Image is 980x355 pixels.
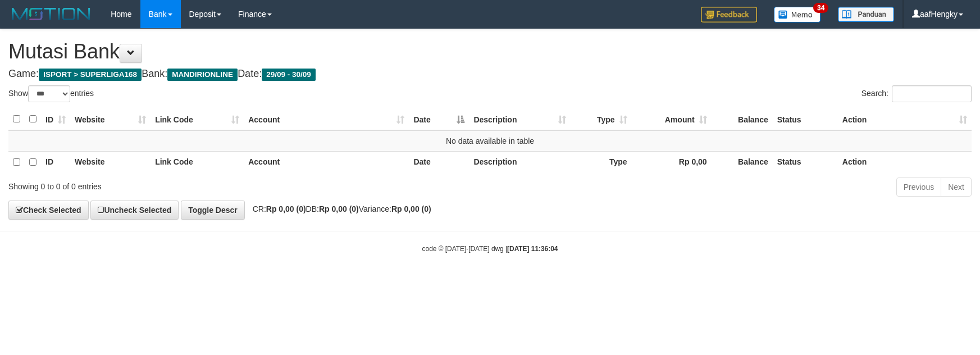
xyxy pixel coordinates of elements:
[41,151,70,173] th: ID
[838,108,972,130] th: Action: activate to sort column ascending
[571,151,632,173] th: Type
[409,108,469,130] th: Date: activate to sort column descending
[167,69,238,81] span: MANDIRIONLINE
[8,69,972,80] h4: Game: Bank: Date:
[181,201,245,220] a: Toggle Descr
[409,151,469,173] th: Date
[422,245,558,253] small: code © [DATE]-[DATE] dwg |
[8,40,972,63] h1: Mutasi Bank
[813,3,828,13] span: 34
[90,201,179,220] a: Uncheck Selected
[838,7,894,22] img: panduan.png
[862,85,972,102] label: Search:
[39,69,142,81] span: ISPORT > SUPERLIGA168
[571,108,632,130] th: Type: activate to sort column ascending
[701,7,757,22] img: Feedback.jpg
[8,176,400,192] div: Showing 0 to 0 of 0 entries
[507,245,558,253] strong: [DATE] 11:36:04
[469,108,570,130] th: Description: activate to sort column ascending
[247,204,431,213] span: CR: DB: Variance:
[773,151,838,173] th: Status
[712,151,773,173] th: Balance
[70,108,151,130] th: Website: activate to sort column ascending
[8,201,89,220] a: Check Selected
[892,85,972,102] input: Search:
[319,204,359,213] strong: Rp 0,00 (0)
[632,151,712,173] th: Rp 0,00
[8,85,94,102] label: Show entries
[151,108,244,130] th: Link Code: activate to sort column ascending
[244,108,409,130] th: Account: activate to sort column ascending
[262,69,316,81] span: 29/09 - 30/09
[469,151,570,173] th: Description
[8,6,94,22] img: MOTION_logo.png
[941,177,972,197] a: Next
[632,108,712,130] th: Amount: activate to sort column ascending
[838,151,972,173] th: Action
[28,85,70,102] select: Showentries
[151,151,244,173] th: Link Code
[391,204,431,213] strong: Rp 0,00 (0)
[41,108,70,130] th: ID: activate to sort column ascending
[8,130,972,152] td: No data available in table
[712,108,773,130] th: Balance
[70,151,151,173] th: Website
[774,7,821,22] img: Button%20Memo.svg
[266,204,306,213] strong: Rp 0,00 (0)
[896,177,941,197] a: Previous
[773,108,838,130] th: Status
[244,151,409,173] th: Account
